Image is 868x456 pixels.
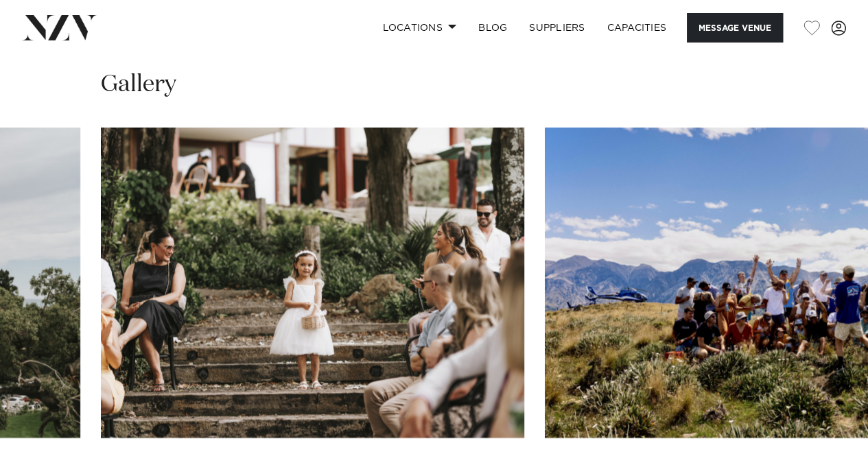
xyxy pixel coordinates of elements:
[518,13,596,43] a: SUPPLIERS
[22,15,97,40] img: nzv-logo.png
[687,13,783,43] button: Message Venue
[101,69,176,100] h2: Gallery
[467,13,518,43] a: BLOG
[371,13,467,43] a: Locations
[596,13,678,43] a: Capacities
[101,128,524,438] swiper-slide: 9 / 29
